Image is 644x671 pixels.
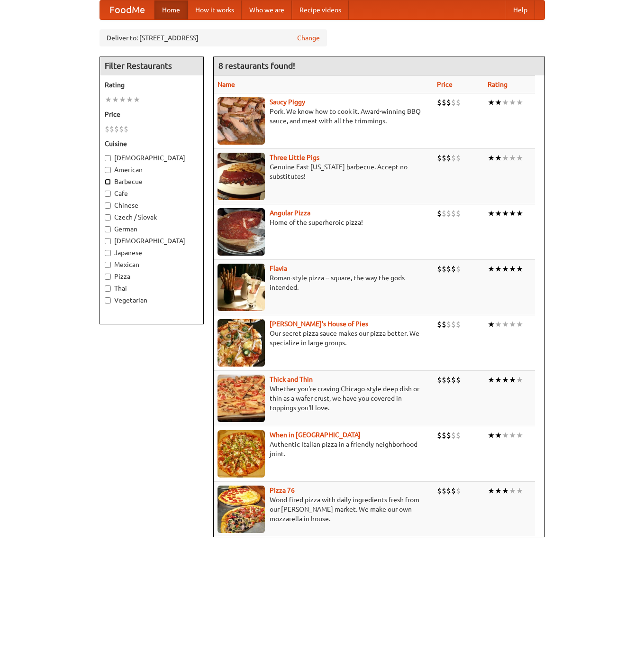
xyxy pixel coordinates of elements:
[105,262,111,268] input: Mexican
[105,110,199,119] h5: Price
[124,124,128,134] li: $
[502,153,509,163] li: ★
[105,201,199,210] label: Chinese
[270,154,319,161] a: Three Little Pigs
[488,486,495,496] li: ★
[456,97,461,108] li: $
[218,81,235,88] a: Name
[488,264,495,274] li: ★
[495,97,502,108] li: ★
[218,97,265,145] img: saucy.jpg
[502,319,509,330] li: ★
[495,319,502,330] li: ★
[297,33,320,43] a: Change
[242,0,292,19] a: Who we are
[105,80,199,90] h5: Rating
[105,94,112,105] li: ★
[105,189,199,198] label: Cafe
[451,97,456,108] li: $
[456,153,461,163] li: $
[270,376,313,383] a: Thick and Thin
[509,153,516,163] li: ★
[105,284,199,293] label: Thai
[270,487,295,494] a: Pizza 76
[446,375,451,385] li: $
[446,319,451,330] li: $
[502,208,509,219] li: ★
[270,209,310,217] b: Angular Pizza
[442,97,446,108] li: $
[456,430,461,441] li: $
[218,430,265,478] img: wheninrome.jpg
[105,165,199,175] label: American
[114,124,119,134] li: $
[446,264,451,274] li: $
[509,319,516,330] li: ★
[270,265,287,272] a: Flavia
[105,224,199,234] label: German
[218,440,430,459] p: Authentic Italian pizza in a friendly neighborhood joint.
[105,191,111,197] input: Cafe
[502,97,509,108] li: ★
[506,0,535,19] a: Help
[516,375,523,385] li: ★
[270,98,305,106] a: Saucy Piggy
[495,430,502,441] li: ★
[456,264,461,274] li: $
[105,139,199,148] h5: Cuisine
[442,264,446,274] li: $
[112,94,119,105] li: ★
[456,375,461,385] li: $
[451,319,456,330] li: $
[509,486,516,496] li: ★
[502,430,509,441] li: ★
[488,430,495,441] li: ★
[509,97,516,108] li: ★
[218,61,295,70] ng-pluralize: 8 restaurants found!
[488,153,495,163] li: ★
[105,295,199,305] label: Vegetarian
[442,153,446,163] li: $
[270,320,368,328] a: [PERSON_NAME]'s House of Pies
[502,264,509,274] li: ★
[218,153,265,200] img: littlepigs.jpg
[516,486,523,496] li: ★
[456,319,461,330] li: $
[105,202,111,209] input: Chinese
[437,81,453,88] a: Price
[218,375,265,422] img: thick.jpg
[218,273,430,292] p: Roman-style pizza -- square, the way the gods intended.
[509,430,516,441] li: ★
[188,0,242,19] a: How it works
[109,124,114,134] li: $
[442,430,446,441] li: $
[516,430,523,441] li: ★
[105,177,199,186] label: Barbecue
[516,208,523,219] li: ★
[446,153,451,163] li: $
[451,264,456,274] li: $
[446,486,451,496] li: $
[495,264,502,274] li: ★
[437,97,442,108] li: $
[488,81,508,88] a: Rating
[270,431,361,439] b: When in [GEOGRAPHIC_DATA]
[451,430,456,441] li: $
[218,218,430,227] p: Home of the superheroic pizza!
[456,208,461,219] li: $
[105,250,111,256] input: Japanese
[105,179,111,185] input: Barbecue
[495,208,502,219] li: ★
[105,226,111,232] input: German
[451,486,456,496] li: $
[437,153,442,163] li: $
[218,162,430,181] p: Genuine East [US_STATE] barbecue. Accept no substitutes!
[488,319,495,330] li: ★
[105,297,111,303] input: Vegetarian
[105,214,111,221] input: Czech / Slovak
[446,97,451,108] li: $
[488,97,495,108] li: ★
[133,94,140,105] li: ★
[218,329,430,348] p: Our secret pizza sauce makes our pizza better. We specialize in large groups.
